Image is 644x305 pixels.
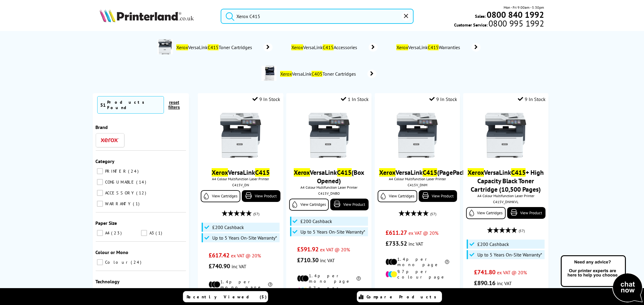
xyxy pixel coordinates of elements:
[128,168,140,174] span: 24
[301,218,332,224] span: £200 Cashback
[497,280,512,286] span: inc VAT
[297,273,361,284] li: 1.4p per mono page
[96,158,115,164] span: Category
[97,230,103,236] input: A4 23
[297,245,319,253] span: £591.92
[559,254,644,304] img: Open Live Chat window
[357,291,442,302] a: Compare Products
[320,257,335,263] span: inc VAT
[104,168,128,174] span: PRINTER
[131,259,143,265] span: 24
[96,124,108,130] span: Brand
[104,179,136,185] span: CONSUMABLE
[483,113,528,158] img: Xerox-VersaLink-C415-Front-Main-Small.jpg
[386,269,449,280] li: 9.7p per colour page
[477,241,509,247] span: £200 Cashback
[212,168,228,177] mark: Xerox
[306,113,352,158] img: Xerox-VersaLink-C415-Front-Main-Small.jpg
[100,9,194,22] img: Printerland Logo
[280,71,358,77] span: VersaLink Toner Cartridges
[104,259,130,265] span: Colour
[176,44,188,50] mark: Xerox
[428,44,439,50] mark: C415
[294,168,310,177] mark: Xerox
[330,199,369,210] a: View Product
[221,9,414,24] input: Search product or brand
[423,168,437,177] mark: C415
[187,294,267,300] span: Recently Viewed (5)
[231,253,261,259] span: ex VAT @ 20%
[486,12,544,17] a: 0800 840 1992
[202,183,279,187] div: C415V_DN
[386,229,407,237] span: £611.27
[136,190,148,196] span: 12
[386,240,407,247] span: £733.52
[111,230,123,236] span: 23
[212,168,270,177] a: XeroxVersaLinkC415
[312,71,322,77] mark: C405
[294,168,364,185] a: XeroxVersaLinkC415(Box Opened)
[280,66,376,82] a: XeroxVersaLinkC405Toner Cartridges
[454,20,544,28] span: Customer Service:
[429,96,457,102] div: 9 In Stock
[97,201,103,207] input: WARRANTY 1
[164,100,184,110] button: reset filters
[212,235,277,241] span: Up to 5 Years On-Site Warranty*
[511,168,526,177] mark: C415
[101,138,119,142] img: Xerox
[466,207,506,219] a: View Cartridges
[218,113,263,158] img: Xerox-VersaLink-C415-Front-Main-Small.jpg
[488,20,544,26] span: 0800 995 1992
[255,168,270,177] mark: C415
[212,224,244,230] span: £200 Cashback
[97,168,103,174] input: PRINTER 24
[104,230,111,236] span: A4
[504,5,544,10] span: Mon - Fri 9:00am - 5:30pm
[379,168,396,177] mark: Xerox
[133,201,141,206] span: 1
[301,229,366,235] span: Up to 5 Years On-Site Warranty*
[96,220,117,226] span: Paper Size
[148,230,155,236] span: A3
[289,199,329,211] a: View Cartridges
[396,44,408,50] mark: Xerox
[379,168,468,177] a: XeroxVersaLinkC415(PagePack)
[253,208,259,220] span: (57)
[468,200,544,204] div: C415V_DNHKVL
[291,191,367,196] div: C415V_DNBO
[136,179,148,185] span: 14
[208,44,219,50] mark: C415
[291,43,378,52] a: XeroxVersaLinkC415Accessories
[341,96,369,102] div: 1 In Stock
[96,249,129,255] span: Colour or Mono
[518,96,546,102] div: 9 In Stock
[396,43,481,52] a: XeroxVersaLinkC415Warranties
[409,241,423,247] span: inc VAT
[474,268,495,276] span: £741.80
[97,190,103,196] input: ACCESSORY 12
[507,207,546,219] a: View Product
[176,39,273,55] a: XeroxVersaLinkC415Toner Cartridges
[297,256,319,264] span: £710.30
[323,44,334,50] mark: C415
[209,262,230,270] span: £740.90
[378,190,417,202] a: View Cartridges
[396,44,463,50] span: VersaLink Warranties
[201,190,240,202] a: View Cartridges
[107,99,161,110] div: Products Found
[289,185,369,190] span: A4 Colour Multifunction Laser Printer
[395,113,440,158] img: Xerox-VersaLink-C415-Front-Main-Small.jpg
[97,259,103,265] input: Colour 24
[155,230,164,236] span: 1
[468,168,484,177] mark: Xerox
[378,177,457,181] span: A4 Colour Multifunction Laser Printer
[320,247,350,253] span: ex VAT @ 20%
[232,263,246,269] span: inc VAT
[379,183,456,187] div: C415V_DNM
[176,44,255,50] span: VersaLink Toner Cartridges
[475,13,486,19] span: Sales:
[468,168,544,193] a: XeroxVersaLinkC415+ High Capacity Black Toner Cartridge (10,500 Pages)
[430,208,436,220] span: (57)
[209,251,229,259] span: £617.42
[101,102,106,108] span: 51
